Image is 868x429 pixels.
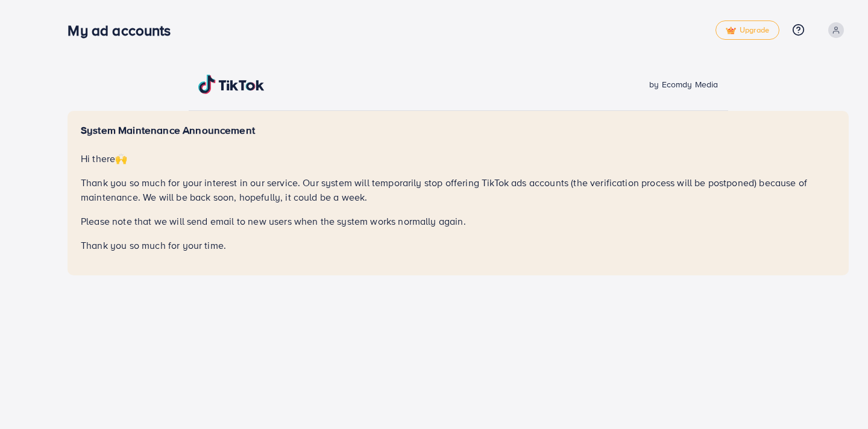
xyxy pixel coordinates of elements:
[198,75,265,94] img: TikTok
[726,27,736,35] img: tick
[115,152,127,165] span: 🙌
[649,78,718,90] span: by Ecomdy Media
[81,151,835,166] p: Hi there
[68,22,180,39] h3: My ad accounts
[81,238,835,252] p: Thank you so much for your time.
[81,124,835,137] h5: System Maintenance Announcement
[81,214,835,228] p: Please note that we will send email to new users when the system works normally again.
[715,20,779,40] a: tickUpgrade
[726,26,769,35] span: Upgrade
[81,175,835,204] p: Thank you so much for your interest in our service. Our system will temporarily stop offering Tik...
